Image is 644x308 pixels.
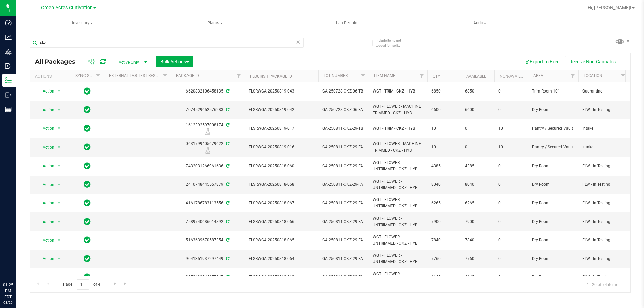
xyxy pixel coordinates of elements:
[373,141,423,153] span: WGT - FLOWER - MACHINE TRIMMED - CKZ - HYB
[532,219,574,225] span: Dry Room
[565,56,620,67] button: Receive Non-Cannabis
[465,256,490,262] span: 7760
[249,237,314,243] span: FLSRWGA-20250818-065
[532,107,574,113] span: Dry Room
[5,34,12,41] inline-svg: Analytics
[16,20,149,26] span: Inventory
[170,181,246,188] div: 2410748445557879
[431,200,457,206] span: 6265
[84,217,91,226] span: In Sync
[170,141,246,154] div: 0631799405679622
[322,181,365,188] span: GA-250811-CKZ-29-FA
[465,107,490,113] span: 6600
[225,89,229,94] span: Sync from Compliance System
[84,105,91,114] span: In Sync
[37,161,55,171] span: Action
[322,107,365,113] span: GA-250728-CKZ-06-FA
[16,16,149,30] a: Inventory
[250,74,292,79] a: Flourish Package ID
[322,163,365,169] span: GA-250811-CKZ-29-FA
[373,197,423,209] span: WGT - FLOWER - UNTRIMMED - CKZ - HYB
[532,256,574,262] span: Dry Room
[55,105,63,115] span: select
[75,73,101,78] a: Sync Status
[296,38,300,46] span: Clear
[322,256,365,262] span: GA-250811-CKZ-29-FA
[55,273,63,282] span: select
[581,279,624,289] span: 1 - 20 of 74 items
[55,161,63,171] span: select
[249,88,314,95] span: FLSRWGA-20250819-043
[84,272,91,282] span: In Sync
[225,123,229,127] span: Sync from Compliance System
[249,219,314,225] span: FLSRWGA-20250818-066
[249,200,314,206] span: FLSRWGA-20250818-067
[149,16,281,30] a: Plants
[37,143,55,152] span: Action
[532,274,574,281] span: Dry Room
[431,219,457,225] span: 7900
[582,88,625,95] span: Quarantine
[373,215,423,228] span: WGT - FLOWER - UNTRIMMED - CKZ - HYB
[584,73,602,78] a: Location
[170,122,246,135] div: 1612392597008174
[465,163,490,169] span: 4385
[3,300,13,305] p: 08/20
[431,181,457,188] span: 8040
[582,125,625,132] span: Intake
[156,56,193,67] button: Bulk Actions
[374,73,395,78] a: Item Name
[37,254,55,263] span: Action
[498,256,524,262] span: 0
[582,200,625,206] span: FLW - In Testing
[5,19,12,26] inline-svg: Dashboard
[121,279,130,288] a: Go to the last page
[249,144,314,150] span: FLSRWGA-20250819-016
[84,142,91,152] span: In Sync
[465,144,490,150] span: 0
[170,200,246,206] div: 4161786783113556
[55,217,63,227] span: select
[5,48,12,55] inline-svg: Grow
[249,256,314,262] span: FLSRWGA-20250818-064
[170,274,246,281] div: 0052490544177347
[618,70,629,82] a: Filter
[498,88,524,95] span: 0
[84,124,91,133] span: In Sync
[465,219,490,225] span: 7900
[170,107,246,113] div: 7074529652576283
[498,107,524,113] span: 0
[431,107,457,113] span: 6600
[176,73,199,78] a: Package ID
[498,125,524,132] span: 10
[431,237,457,243] span: 7840
[225,182,229,187] span: Sync from Compliance System
[322,219,365,225] span: GA-250811-CKZ-29-FA
[465,200,490,206] span: 6265
[93,70,104,82] a: Filter
[373,252,423,265] span: WGT - FLOWER - UNTRIMMED - CKZ - HYB
[431,144,457,150] span: 10
[170,88,246,95] div: 6620832106458135
[373,178,423,191] span: WGT - FLOWER - UNTRIMMED - CKZ - HYB
[582,163,625,169] span: FLW - In Testing
[110,279,120,288] a: Go to the next page
[532,88,574,95] span: Trim Room 101
[5,106,12,113] inline-svg: Reports
[322,200,365,206] span: GA-250811-CKZ-29-FA
[77,279,89,290] input: 1
[358,70,369,82] a: Filter
[373,88,423,95] span: WGT - TRIM - CKZ - HYB
[84,235,91,245] span: In Sync
[37,180,55,189] span: Action
[37,236,55,245] span: Action
[37,217,55,227] span: Action
[55,143,63,152] span: select
[37,124,55,133] span: Action
[55,180,63,189] span: select
[532,237,574,243] span: Dry Room
[249,107,314,113] span: FLSRWGA-20250819-042
[520,56,565,67] button: Export to Excel
[225,201,229,205] span: Sync from Compliance System
[84,198,91,208] span: In Sync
